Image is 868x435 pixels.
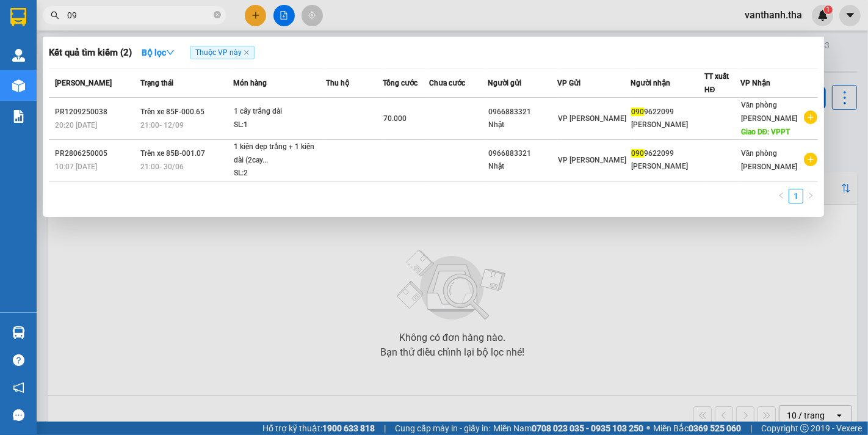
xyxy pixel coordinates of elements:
span: message [13,409,24,421]
span: notification [13,382,24,393]
span: 21:00 - 30/06 [140,163,184,171]
span: VP [PERSON_NAME] [558,114,626,123]
span: left [778,192,785,199]
div: 0966883321 [488,106,557,119]
span: Thuộc VP này [190,46,255,59]
div: [PERSON_NAME] [631,160,703,173]
span: VP [PERSON_NAME] [558,156,626,164]
span: Chưa cước [430,79,466,87]
button: left [774,189,789,203]
span: close-circle [214,11,221,18]
img: solution-icon [12,110,25,123]
span: 70.000 [383,114,407,123]
div: 9622099 [631,147,703,160]
span: TT xuất HĐ [704,72,729,94]
h3: Kết quả tìm kiếm ( 2 ) [49,46,132,59]
div: SL: 2 [234,167,325,180]
span: 090 [631,149,644,158]
span: Trên xe 85B-001.07 [140,149,205,158]
div: 1 kiện dẹp trắng + 1 kiện dài (2cay... [234,141,325,167]
div: PR2806250005 [55,147,137,160]
div: PR1209250038 [55,106,137,119]
div: 9622099 [631,106,703,119]
span: [PERSON_NAME] [55,79,112,87]
span: Văn phòng [PERSON_NAME] [741,149,798,171]
span: right [807,192,814,199]
div: Nhật [488,160,557,173]
a: 1 [789,189,803,203]
span: Người gửi [488,79,521,87]
span: close-circle [214,10,221,21]
span: close [244,49,250,56]
li: Previous Page [774,189,789,203]
input: Tìm tên, số ĐT hoặc mã đơn [67,9,211,22]
img: warehouse-icon [12,79,25,92]
div: 0966883321 [488,147,557,160]
span: Món hàng [233,79,267,87]
span: VP Gửi [557,79,580,87]
span: down [166,48,175,57]
span: question-circle [13,354,24,366]
span: Trên xe 85F-000.65 [140,108,204,116]
span: Giao DĐ: VPPT [741,128,790,136]
span: 10:07 [DATE] [55,163,97,171]
span: 20:20 [DATE] [55,121,97,130]
span: 21:00 - 12/09 [140,121,184,130]
span: plus-circle [804,111,817,124]
strong: Bộ lọc [142,48,175,57]
div: [PERSON_NAME] [631,119,703,131]
span: plus-circle [804,153,817,166]
img: warehouse-icon [12,49,25,62]
button: Bộ lọcdown [132,43,184,62]
span: VP Nhận [740,79,770,87]
li: 1 [789,189,803,203]
span: search [51,11,59,20]
span: Trạng thái [140,79,173,87]
span: 090 [631,108,644,116]
button: right [803,189,818,203]
span: Người nhận [631,79,670,87]
div: SL: 1 [234,119,325,132]
span: Tổng cước [383,79,418,87]
span: Văn phòng [PERSON_NAME] [741,101,798,123]
div: Nhật [488,119,557,131]
li: Next Page [803,189,818,203]
span: Thu hộ [326,79,349,87]
div: 1 cây trắng dài [234,105,325,119]
img: logo-vxr [10,8,26,26]
img: warehouse-icon [12,326,25,339]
